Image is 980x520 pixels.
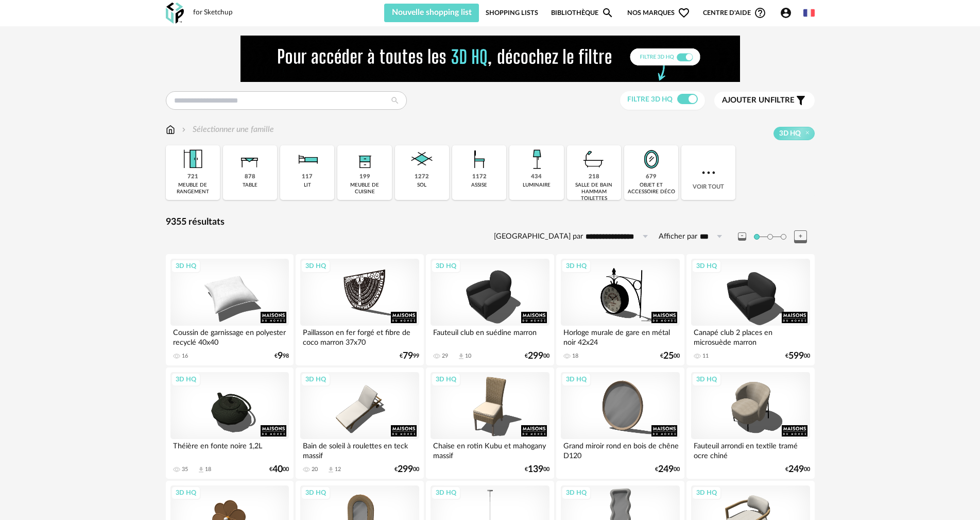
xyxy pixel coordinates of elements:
[166,216,815,228] div: 9355 résultats
[294,145,321,173] img: Literie.png
[572,353,578,360] div: 18
[472,173,487,181] div: 1172
[243,182,257,189] div: table
[525,353,549,360] div: € 00
[561,326,679,346] div: Horloge murale de gare en métal noir 42x24
[779,129,801,138] span: 3D HQ
[197,466,205,474] span: Download icon
[523,182,551,189] div: luminaire
[788,466,804,473] span: 249
[274,353,289,360] div: € 98
[681,145,735,200] div: Voir tout
[561,259,591,273] div: 3D HQ
[302,173,313,181] div: 117
[392,8,472,16] span: Nouvelle shopping list
[722,95,795,106] span: filtre
[171,259,201,273] div: 3D HQ
[638,145,665,173] img: Miroir.png
[691,439,810,460] div: Fauteuil arrondi en textile tramé ocre chiné
[686,367,814,479] a: 3D HQ Fauteuil arrondi en textile tramé ocre chiné €24900
[384,4,479,22] button: Nouvelle shopping list
[415,173,429,181] div: 1272
[551,4,614,22] a: BibliothèqueMagnify icon
[171,373,201,386] div: 3D HQ
[486,4,538,22] a: Shopping Lists
[528,353,543,360] span: 299
[300,326,419,346] div: Paillasson en fer forgé et fibre de coco marron 37x70
[788,353,804,360] span: 599
[699,163,718,182] img: more.7b13dc1.svg
[335,466,341,473] div: 12
[785,353,810,360] div: € 00
[556,254,684,365] a: 3D HQ Horloge murale de gare en métal noir 42x24 18 €2500
[457,353,465,360] span: Download icon
[398,466,413,473] span: 299
[627,182,675,195] div: objet et accessoire déco
[722,96,770,104] span: Ajouter un
[301,373,331,386] div: 3D HQ
[659,232,697,242] label: Afficher par
[301,486,331,499] div: 3D HQ
[714,92,815,109] button: Ajouter unfiltre Filter icon
[525,466,549,473] div: € 00
[692,259,721,273] div: 3D HQ
[182,466,188,473] div: 35
[627,4,690,22] span: Nos marques
[296,254,423,365] a: 3D HQ Paillasson en fer forgé et fibre de coco marron 37x70 €7999
[663,353,674,360] span: 25
[193,8,233,18] div: for Sketchup
[171,486,201,499] div: 3D HQ
[589,173,599,181] div: 218
[180,124,188,136] img: svg+xml;base64,PHN2ZyB3aWR0aD0iMTYiIGhlaWdodD0iMTYiIHZpZXdCb3g9IjAgMCAxNiAxNiIgZmlsbD0ibm9uZSIgeG...
[531,173,542,181] div: 434
[601,7,614,19] span: Magnify icon
[359,173,370,181] div: 199
[561,439,679,460] div: Grand miroir rond en bois de chêne D120
[754,7,766,19] span: Help Circle Outline icon
[187,173,198,181] div: 721
[417,182,426,189] div: sol
[182,353,188,360] div: 16
[692,373,721,386] div: 3D HQ
[394,466,419,473] div: € 00
[408,145,436,173] img: Sol.png
[431,259,461,273] div: 3D HQ
[795,94,807,107] span: Filter icon
[312,466,318,473] div: 20
[304,182,311,189] div: lit
[340,182,388,195] div: meuble de cuisine
[431,373,461,386] div: 3D HQ
[691,326,810,346] div: Canapé club 2 places en microsuède marron
[205,466,211,473] div: 18
[660,353,680,360] div: € 00
[300,439,419,460] div: Bain de soleil à roulettes en teck massif
[686,254,814,365] a: 3D HQ Canapé club 2 places en microsuède marron 11 €59900
[236,145,264,173] img: Table.png
[301,259,331,273] div: 3D HQ
[431,439,549,460] div: Chaise en rotin Kubu et mahogany massif
[170,326,289,346] div: Coussin de garnissage en polyester recyclé 40x40
[180,124,274,136] div: Sélectionner une famille
[400,353,419,360] div: € 99
[327,466,335,474] span: Download icon
[678,7,690,19] span: Heart Outline icon
[179,145,207,173] img: Meuble%20de%20rangement.png
[785,466,810,473] div: € 00
[655,466,680,473] div: € 00
[351,145,379,173] img: Rangement.png
[465,353,471,360] div: 10
[466,145,493,173] img: Assise.png
[269,466,289,473] div: € 00
[426,254,554,365] a: 3D HQ Fauteuil club en suédine marron 29 Download icon 10 €29900
[692,486,721,499] div: 3D HQ
[245,173,255,181] div: 878
[580,145,608,173] img: Salle%20de%20bain.png
[278,353,283,360] span: 9
[703,7,766,19] span: Centre d'aideHelp Circle Outline icon
[556,367,684,479] a: 3D HQ Grand miroir rond en bois de chêne D120 €24900
[166,124,175,136] img: svg+xml;base64,PHN2ZyB3aWR0aD0iMTYiIGhlaWdodD0iMTciIHZpZXdCb3g9IjAgMCAxNiAxNyIgZmlsbD0ibm9uZSIgeG...
[646,173,657,181] div: 679
[803,7,815,19] img: fr
[471,182,487,189] div: assise
[170,439,289,460] div: Théière en fonte noire 1,2L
